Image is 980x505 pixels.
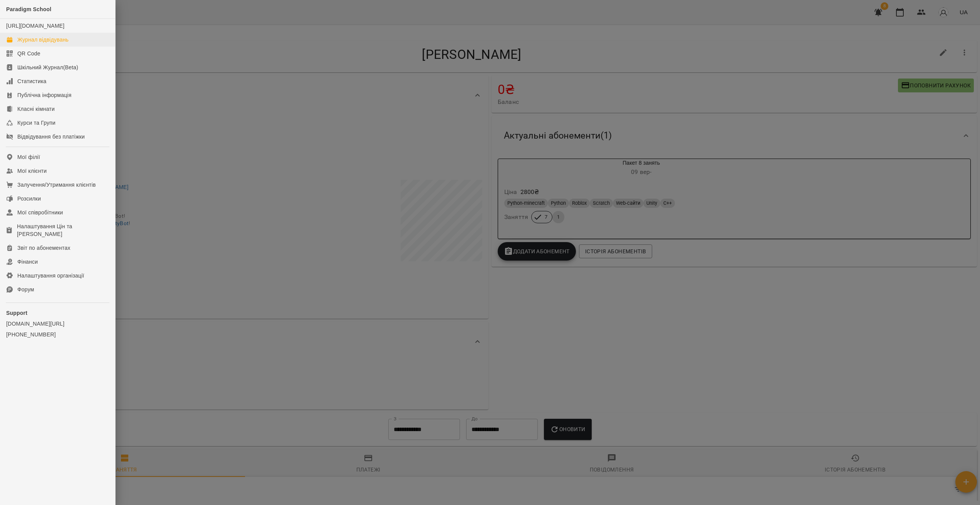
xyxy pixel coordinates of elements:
div: Залучення/Утримання клієнтів [17,181,96,189]
a: [DOMAIN_NAME][URL] [6,320,109,328]
div: Звіт по абонементах [17,244,70,252]
div: Налаштування організації [17,272,84,279]
div: Мої клієнти [17,167,47,175]
div: Класні кімнати [17,105,55,113]
p: Support [6,309,109,317]
div: Фінанси [17,258,38,266]
div: Журнал відвідувань [17,36,69,43]
a: [URL][DOMAIN_NAME] [6,23,64,29]
span: Paradigm School [6,6,51,12]
div: Форум [17,286,34,293]
div: Шкільний Журнал(Beta) [17,64,78,71]
a: [PHONE_NUMBER] [6,331,109,338]
div: Відвідування без платіжки [17,133,85,140]
div: Мої співробітники [17,209,63,216]
div: Розсилки [17,195,41,202]
div: Публічна інформація [17,91,71,99]
div: QR Code [17,50,40,57]
div: Налаштування Цін та [PERSON_NAME] [17,222,109,238]
div: Статистика [17,77,47,85]
div: Мої філії [17,153,40,161]
div: Курси та Групи [17,119,55,127]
